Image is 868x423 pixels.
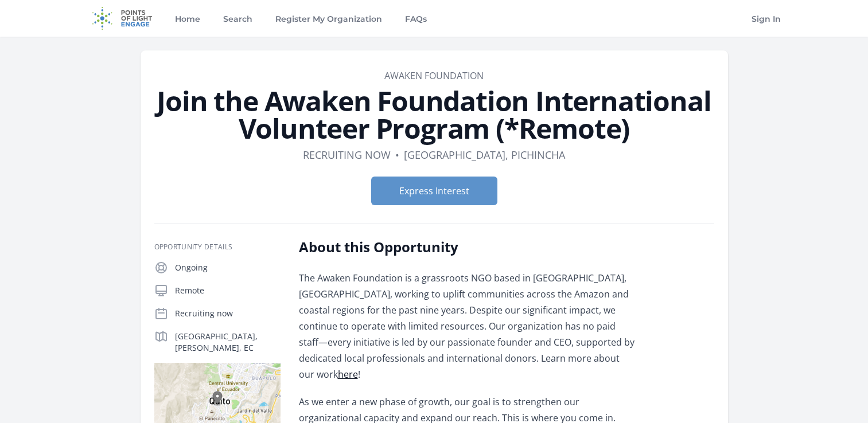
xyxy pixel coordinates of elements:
[303,147,391,163] dd: Recruiting now
[154,242,281,252] h3: Opportunity Details
[154,87,714,142] h1: Join the Awaken Foundation International Volunteer Program (*Remote)
[299,238,635,256] h2: About this Opportunity
[338,368,358,381] a: here
[175,331,281,354] p: [GEOGRAPHIC_DATA], [PERSON_NAME], EC
[299,270,635,382] p: The Awaken Foundation is a grassroots NGO based in [GEOGRAPHIC_DATA], [GEOGRAPHIC_DATA], working ...
[371,177,497,205] button: Express Interest
[175,308,281,319] p: Recruiting now
[384,69,484,82] a: Awaken Foundation
[404,147,565,163] dd: [GEOGRAPHIC_DATA], Pichincha
[175,262,281,273] p: Ongoing
[395,147,399,163] div: •
[175,285,281,296] p: Remote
